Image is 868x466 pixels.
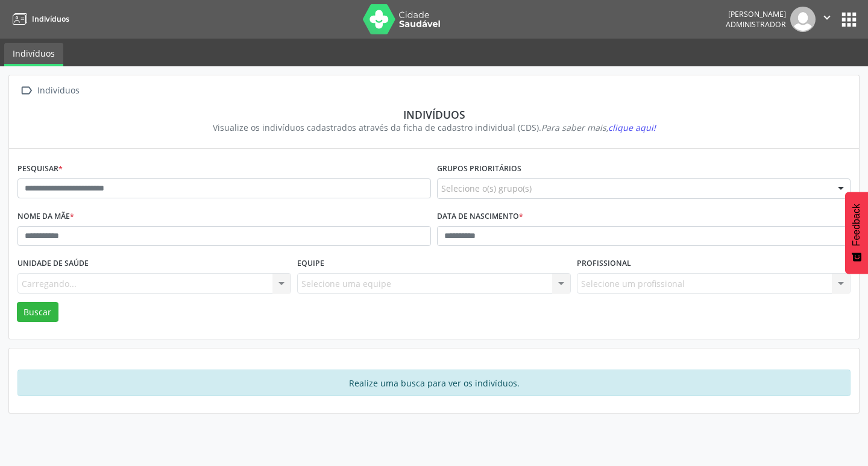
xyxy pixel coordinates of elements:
[726,9,786,19] div: [PERSON_NAME]
[17,302,58,323] button: Buscar
[17,254,89,273] label: Unidade de saúde
[297,254,324,273] label: Equipe
[820,11,834,24] i: 
[726,19,786,30] span: Administrador
[441,182,532,195] span: Selecione o(s) grupo(s)
[35,82,81,99] div: Indivíduos
[845,192,868,274] button: Feedback - Mostrar pesquisa
[26,121,842,134] div: Visualize os indivíduos cadastrados através da ficha de cadastro individual (CDS).
[32,14,69,24] span: Indivíduos
[4,43,63,66] a: Indivíduos
[26,108,842,121] div: Indivíduos
[8,9,69,29] a: Indivíduos
[577,254,631,273] label: Profissional
[851,204,862,246] span: Feedback
[838,9,860,30] button: apps
[541,122,656,133] i: Para saber mais,
[17,82,35,99] i: 
[790,7,816,32] img: img
[17,160,63,178] label: Pesquisar
[17,82,81,99] a:  Indivíduos
[437,207,523,226] label: Data de nascimento
[17,207,74,226] label: Nome da mãe
[17,370,851,396] div: Realize uma busca para ver os indivíduos.
[437,160,521,178] label: Grupos prioritários
[608,122,656,133] span: clique aqui!
[816,7,838,32] button: 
